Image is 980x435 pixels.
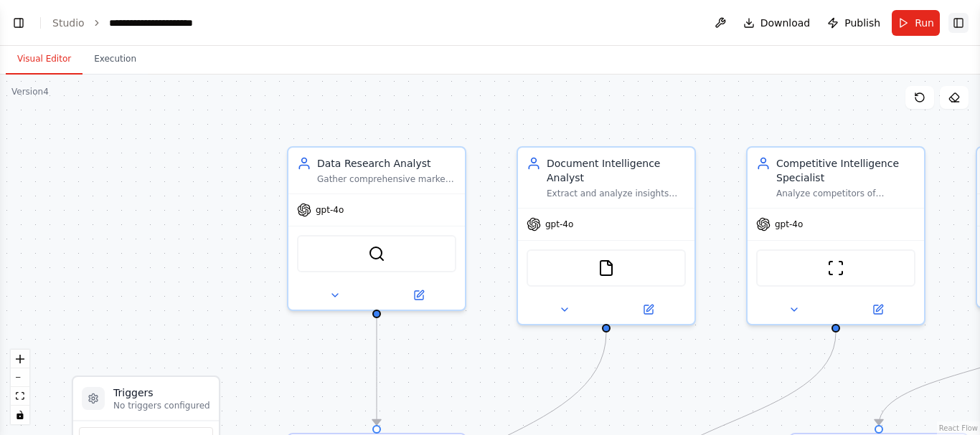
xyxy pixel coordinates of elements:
a: React Flow attribution [939,424,978,432]
div: Document Intelligence Analyst [547,156,686,185]
img: SerperDevTool [368,245,385,262]
img: FileReadTool [598,259,615,277]
div: Analyze competitors of {company_name} in the {industry} sector, including their strategies, marke... [776,188,915,199]
button: Show left sidebar [9,13,29,33]
span: Run [915,16,934,30]
div: Gather comprehensive market data, industry trends, and competitive intelligence about {company_na... [317,173,456,185]
button: Show right sidebar [948,13,969,33]
button: Run [892,10,940,36]
span: gpt-4o [545,219,573,230]
div: Competitive Intelligence SpecialistAnalyze competitors of {company_name} in the {industry} sector... [746,146,925,325]
button: Visual Editor [6,44,83,75]
button: Open in side panel [837,301,918,318]
div: Competitive Intelligence Specialist [776,156,915,185]
button: zoom out [11,368,29,387]
div: Data Research AnalystGather comprehensive market data, industry trends, and competitive intellige... [287,146,466,311]
a: Studio [52,17,85,29]
span: gpt-4o [775,219,803,230]
button: fit view [11,387,29,406]
p: No triggers configured [113,400,210,411]
button: Open in side panel [378,287,459,304]
h3: Triggers [113,386,210,400]
div: Extract and analyze insights from internal documents, reports, and data files related to {company... [547,188,686,199]
div: Data Research Analyst [317,156,456,171]
div: Document Intelligence AnalystExtract and analyze insights from internal documents, reports, and d... [517,146,696,325]
nav: breadcrumb [52,16,212,30]
button: Publish [821,10,886,36]
div: Version 4 [11,86,49,97]
button: toggle interactivity [11,406,29,424]
span: gpt-4o [316,204,344,216]
g: Edge from 910d292e-1510-4441-8ab1-655b4748c5d6 to 1bd3220b-c442-4fab-a568-d7051b2c0ac2 [369,318,384,425]
button: zoom in [11,350,29,368]
button: Download [738,10,816,36]
button: Open in side panel [608,301,689,318]
button: Execution [83,44,148,75]
div: React Flow controls [11,350,29,424]
span: Publish [844,16,880,30]
span: Download [760,16,811,30]
img: ScrapeWebsiteTool [827,259,844,277]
